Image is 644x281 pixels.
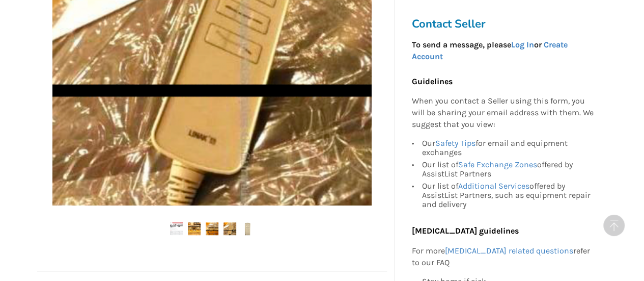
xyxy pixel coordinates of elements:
a: Additional Services [458,181,529,191]
div: Our list of offered by AssistList Partners [422,159,594,180]
img: toroncare 1040 - 3 function hospital bed-hospital bed-bedroom equipment-chilliwack-assistlist-lis... [241,222,254,235]
p: When you contact a Seller using this form, you will be sharing your email address with them. We s... [411,96,594,131]
a: Log In [511,40,534,49]
p: For more refer to our FAQ [411,245,594,269]
div: Our list of offered by AssistList Partners, such as equipment repair and delivery [422,180,594,209]
h3: Contact Seller [411,17,599,31]
a: [MEDICAL_DATA] related questions [444,246,573,256]
img: toroncare 1040 - 3 function hospital bed-hospital bed-bedroom equipment-chilliwack-assistlist-lis... [223,222,236,235]
img: toroncare 1040 - 3 function hospital bed-hospital bed-bedroom equipment-chilliwack-assistlist-lis... [206,222,218,235]
a: Safe Exchange Zones [458,160,537,169]
div: Our for email and equipment exchanges [422,139,594,159]
img: toroncare 1040 - 3 function hospital bed-hospital bed-bedroom equipment-chilliwack-assistlist-lis... [170,222,183,235]
strong: To send a message, please or [411,40,567,61]
b: [MEDICAL_DATA] guidelines [411,226,518,236]
img: toroncare 1040 - 3 function hospital bed-hospital bed-bedroom equipment-chilliwack-assistlist-lis... [188,222,201,235]
b: Guidelines [411,76,452,86]
a: Safety Tips [435,138,475,148]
